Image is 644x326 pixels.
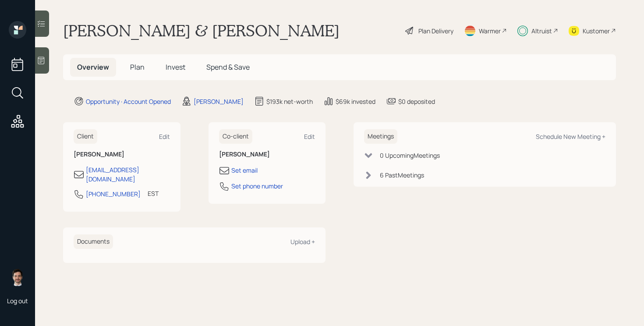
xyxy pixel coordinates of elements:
[583,26,610,35] div: Kustomer
[531,26,552,35] div: Altruist
[148,189,159,198] div: EST
[266,97,313,106] div: $193k net-worth
[290,237,315,246] div: Upload +
[219,129,252,144] h6: Co-client
[479,26,501,35] div: Warmer
[304,132,315,141] div: Edit
[86,165,170,184] div: [EMAIL_ADDRESS][DOMAIN_NAME]
[166,62,185,72] span: Invest
[74,151,170,158] h6: [PERSON_NAME]
[9,269,26,286] img: jonah-coleman-headshot.png
[206,62,250,72] span: Spend & Save
[194,97,244,106] div: [PERSON_NAME]
[380,170,424,180] div: 6 Past Meeting s
[86,97,171,106] div: Opportunity · Account Opened
[418,26,453,35] div: Plan Delivery
[336,97,375,106] div: $69k invested
[74,129,97,144] h6: Client
[7,297,28,305] div: Log out
[159,132,170,141] div: Edit
[364,129,397,144] h6: Meetings
[77,62,109,72] span: Overview
[231,181,283,191] div: Set phone number
[536,132,605,141] div: Schedule New Meeting +
[231,166,258,175] div: Set email
[130,62,145,72] span: Plan
[86,189,141,198] div: [PHONE_NUMBER]
[63,21,340,40] h1: [PERSON_NAME] & [PERSON_NAME]
[219,151,315,158] h6: [PERSON_NAME]
[380,151,440,160] div: 0 Upcoming Meeting s
[74,234,113,249] h6: Documents
[398,97,435,106] div: $0 deposited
